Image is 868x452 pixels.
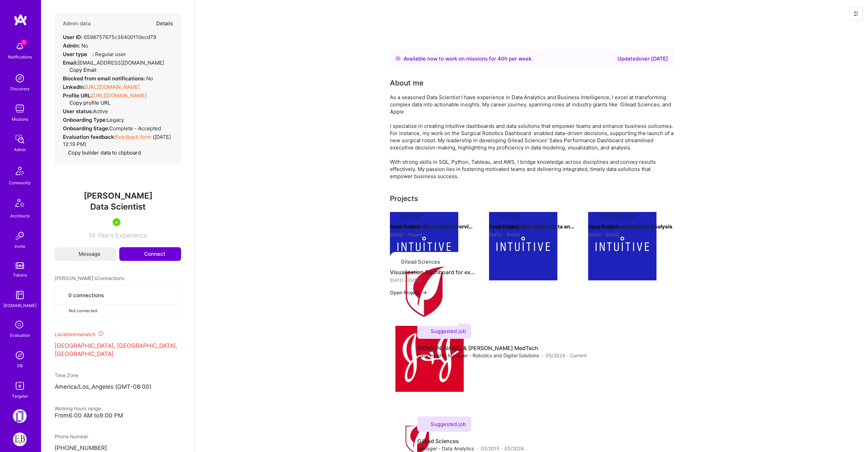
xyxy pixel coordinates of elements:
[13,229,27,243] img: Invite
[17,362,23,369] div: DB
[116,134,151,140] a: Feedback form
[63,84,85,90] strong: LinkedIn:
[423,328,428,333] i: icon SuggestedTeams
[390,289,428,296] button: Open Project
[63,51,94,57] strong: User type :
[55,191,181,201] span: [PERSON_NAME]
[13,319,26,332] i: icon SelectionTeam
[55,275,124,282] span: [PERSON_NAME]'s Connections
[422,224,428,229] img: arrow-right
[87,51,92,56] i: Help
[90,202,146,212] span: Data Scientist
[10,332,30,339] div: Evaluation
[69,307,97,314] span: Not connected
[63,34,156,41] div: 6598757675c36400110ecd79
[588,231,674,238] div: [DATE] - [DATE]
[63,34,82,40] strong: User ID:
[390,78,423,88] div: About me
[63,42,80,49] strong: Admin:
[55,383,181,391] p: America/Los_Angeles (GMT-08:00 )
[14,146,26,153] div: Admin
[423,421,428,426] i: icon SuggestedTeams
[11,409,28,423] a: Terrascope: Build a smart-carbon-measurement platform (SaaS)
[401,258,440,265] div: Gilead Sciences
[404,55,533,63] div: Available now to work on missions for h per week .
[13,132,27,146] img: admin teamwork
[135,251,141,257] i: icon Connect
[60,308,66,313] i: icon CloseGray
[390,268,475,277] h4: Visualization Dashboard for executives - Sales Overview
[55,412,181,419] div: From 6:00 AM to 9:00 PM
[63,51,126,58] div: Regular user
[63,21,91,27] h4: Admin data
[417,437,524,445] h4: Gilead Sciences
[63,59,78,66] strong: Email:
[620,224,626,229] img: arrow-right
[13,409,27,423] img: Terrascope: Build a smart-carbon-measurement platform (SaaS)
[390,231,475,238] div: [DATE] - Present
[12,393,28,400] div: Targeter
[417,445,474,452] span: Manager - Data Analytics
[55,372,78,378] span: Time Zone
[60,293,66,298] i: icon Collaborator
[63,134,116,140] strong: Evaluation feedback:
[8,53,32,61] div: Notifications
[489,231,574,238] div: [DATE] - [DATE]
[417,323,471,339] div: Suggested job
[63,133,173,148] div: ( [DATE] 12:19 PM )
[546,352,587,359] span: 05/2024 - Current
[390,194,418,204] div: Projects
[3,302,37,309] div: [DOMAIN_NAME]
[390,212,458,280] img: Company logo
[12,116,28,123] div: Missions
[390,223,428,230] button: Open Project
[92,92,147,99] a: [URL][DOMAIN_NAME]
[500,213,519,220] div: Intuitive
[588,222,674,231] h4: Surgical Robotic Market Analysis
[422,290,428,295] img: arrow-right
[21,40,27,45] span: 1
[63,75,146,82] strong: Blocked from email notifications:
[417,344,587,352] h4: [PERSON_NAME] & [PERSON_NAME] MedTech
[93,108,108,115] span: Active
[9,179,31,186] div: Community
[68,292,104,299] span: 0 connections
[395,56,401,61] img: Availability
[599,213,636,220] div: Intuitive Surgic
[489,212,557,280] img: Company logo
[14,14,27,26] img: logo
[13,102,27,116] img: teamwork
[97,232,147,239] span: Years Experience
[477,445,478,452] span: ·
[10,85,30,92] div: Discovery
[489,223,527,230] button: Open Project
[12,196,28,212] img: Architects
[13,379,27,393] img: Skill Targeter
[13,271,27,279] div: Tokens
[498,55,504,62] span: 40
[588,223,626,230] button: Open Project
[63,117,107,123] strong: Onboarding Type:
[618,55,668,63] div: Updated over [DATE]
[390,257,458,326] img: Company logo
[417,352,539,359] span: Data Insights Manager - Robotics and Digital Solutions
[13,40,27,53] img: bell
[63,149,141,156] button: Copy builder data to clipboard
[588,212,656,280] img: Company logo
[55,342,181,358] p: [GEOGRAPHIC_DATA], [GEOGRAPHIC_DATA], [GEOGRAPHIC_DATA]
[55,286,181,317] button: 0 connectionsNot connected
[390,94,674,180] div: As a seasoned Data Scientist I have experience in Data Analytics and Business Intelligence, I exc...
[13,348,27,362] img: Admin Search
[64,101,69,106] i: icon Copy
[85,84,140,90] a: [URL][DOMAIN_NAME]
[13,288,27,302] img: guide book
[55,406,101,411] span: Working hours range
[15,243,25,250] div: Invite
[71,252,76,256] i: icon Mail
[10,212,30,220] div: Architects
[63,92,92,99] strong: Profile URL:
[489,222,574,231] h4: Surgical Robotic market Data analysis
[63,150,68,156] i: icon Copy
[63,108,93,115] strong: User status:
[390,222,475,231] h4: Surgical Robotic market Overview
